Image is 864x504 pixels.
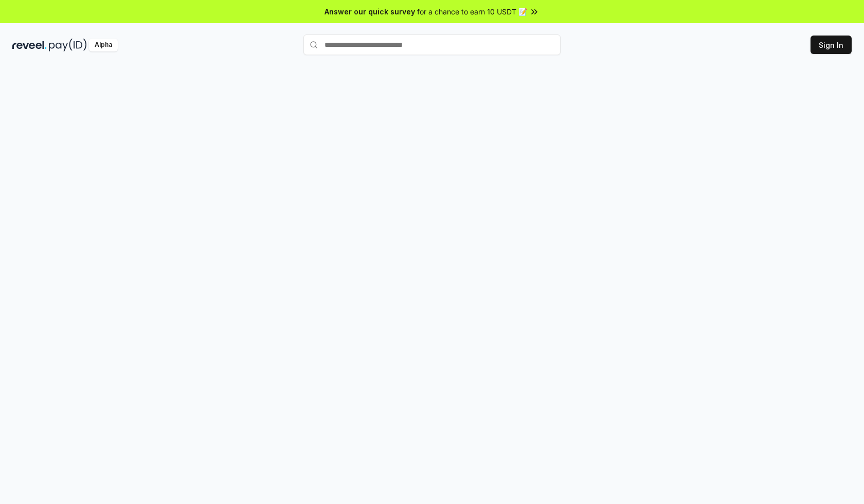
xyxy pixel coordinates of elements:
[325,6,415,17] span: Answer our quick survey
[49,39,87,51] img: pay_id
[12,39,47,51] img: reveel_dark
[811,36,852,54] button: Sign In
[417,6,527,17] span: for a chance to earn 10 USDT 📝
[89,39,118,51] div: Alpha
